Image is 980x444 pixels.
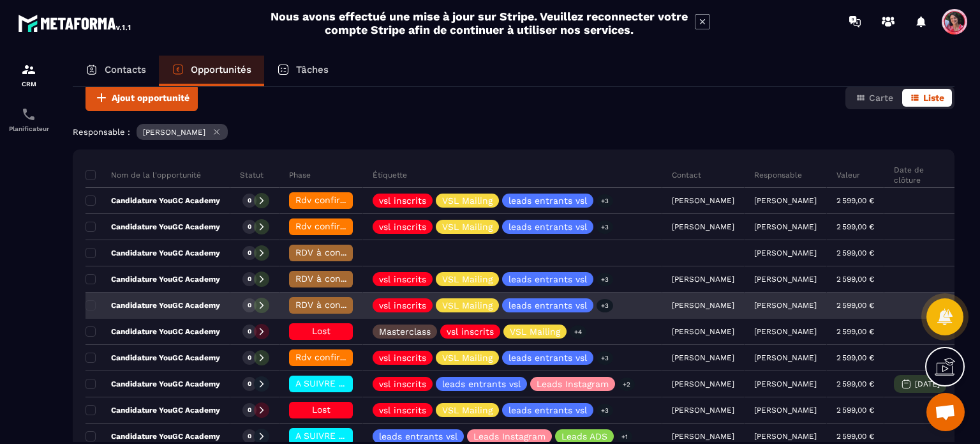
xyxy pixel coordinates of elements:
[754,222,817,231] p: [PERSON_NAME]
[312,326,330,336] span: Lost
[85,84,198,111] button: Ajout opportunité
[754,275,817,284] p: [PERSON_NAME]
[754,249,817,257] p: [PERSON_NAME]
[754,379,817,388] p: [PERSON_NAME]
[836,301,874,310] p: 2 599,00 €
[836,275,874,284] p: 2 599,00 €
[295,431,350,441] span: A SUIVRE ⏳
[248,353,251,362] p: 0
[248,196,251,205] p: 0
[379,196,426,205] p: vsl inscrits
[248,432,251,441] p: 0
[248,301,251,310] p: 0
[379,379,426,388] p: vsl inscrits
[672,170,701,180] p: Contact
[442,301,493,310] p: VSL Mailing
[754,406,817,415] p: [PERSON_NAME]
[295,221,367,231] span: Rdv confirmé ✅
[447,327,494,336] p: vsl inscrits
[379,327,431,336] p: Masterclass
[379,275,426,284] p: vsl inscrits
[442,379,521,388] p: leads entrants vsl
[754,196,817,205] p: [PERSON_NAME]
[836,406,874,415] p: 2 599,00 €
[442,353,493,362] p: VSL Mailing
[85,170,201,180] p: Nom de la l'opportunité
[618,378,635,391] p: +2
[509,406,587,415] p: leads entrants vsl
[894,165,946,185] p: Date de clôture
[902,89,952,107] button: Liste
[85,222,220,232] p: Candidature YouGC Academy
[312,404,330,415] span: Lost
[597,299,613,312] p: +3
[510,327,560,336] p: VSL Mailing
[836,196,874,205] p: 2 599,00 €
[105,64,146,75] p: Contacts
[836,379,874,388] p: 2 599,00 €
[295,195,367,205] span: Rdv confirmé ✅
[21,62,36,77] img: formation
[270,10,688,36] h2: Nous avons effectué une mise à jour sur Stripe. Veuillez reconnecter votre compte Stripe afin de ...
[570,325,586,339] p: +4
[112,91,189,104] span: Ajout opportunité
[442,406,493,415] p: VSL Mailing
[915,379,940,388] p: [DATE]
[85,405,220,415] p: Candidature YouGC Academy
[836,222,874,231] p: 2 599,00 €
[836,170,860,180] p: Valeur
[836,432,874,441] p: 2 599,00 €
[73,127,130,137] p: Responsable :
[85,195,220,206] p: Candidature YouGC Academy
[85,326,220,337] p: Candidature YouGC Academy
[617,430,632,443] p: +1
[3,97,54,142] a: schedulerschedulerPlanificateur
[296,64,329,75] p: Tâches
[3,80,54,88] p: CRM
[248,327,251,336] p: 0
[85,300,220,310] p: Candidature YouGC Academy
[869,93,893,103] span: Carte
[509,196,587,205] p: leads entrants vsl
[248,406,251,415] p: 0
[473,432,546,441] p: Leads Instagram
[379,432,457,441] p: leads entrants vsl
[597,220,613,234] p: +3
[295,352,367,362] span: Rdv confirmé ✅
[754,432,817,441] p: [PERSON_NAME]
[373,170,407,180] p: Étiquette
[85,379,220,389] p: Candidature YouGC Academy
[379,301,426,310] p: vsl inscrits
[379,406,426,415] p: vsl inscrits
[442,222,493,231] p: VSL Mailing
[848,89,901,107] button: Carte
[85,431,220,441] p: Candidature YouGC Academy
[926,393,965,431] div: Ouvrir le chat
[442,275,493,284] p: VSL Mailing
[18,11,133,34] img: logo
[923,93,944,103] span: Liste
[191,64,251,75] p: Opportunités
[3,52,54,97] a: formationformationCRM
[21,107,36,122] img: scheduler
[295,378,350,388] span: A SUIVRE ⏳
[509,222,587,231] p: leads entrants vsl
[159,56,264,86] a: Opportunités
[264,56,341,86] a: Tâches
[248,222,251,231] p: 0
[240,170,264,180] p: Statut
[379,222,426,231] p: vsl inscrits
[597,273,613,286] p: +3
[597,351,613,365] p: +3
[597,404,613,417] p: +3
[754,301,817,310] p: [PERSON_NAME]
[509,301,587,310] p: leads entrants vsl
[836,353,874,362] p: 2 599,00 €
[509,275,587,284] p: leads entrants vsl
[597,194,613,208] p: +3
[85,248,220,258] p: Candidature YouGC Academy
[295,247,403,257] span: RDV à conf. A RAPPELER
[836,249,874,257] p: 2 599,00 €
[85,353,220,363] p: Candidature YouGC Academy
[379,353,426,362] p: vsl inscrits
